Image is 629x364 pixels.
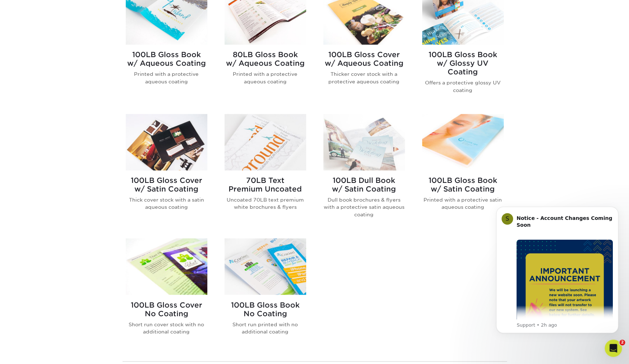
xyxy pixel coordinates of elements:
iframe: Intercom live chat [605,340,622,357]
h2: 80LB Gloss Book w/ Aqueous Coating [225,50,306,68]
iframe: Intercom notifications message [485,196,629,345]
iframe: Google Customer Reviews [2,342,61,361]
a: 100LB Gloss Book<br/>No Coating Brochures & Flyers 100LB Gloss BookNo Coating Short run printed w... [225,238,306,347]
h2: 100LB Dull Book w/ Satin Coating [323,176,405,193]
img: 100LB Gloss Cover<br/>No Coating Brochures & Flyers [126,238,207,295]
img: 100LB Gloss Cover<br/>w/ Satin Coating Brochures & Flyers [126,114,207,170]
a: 100LB Gloss Cover<br/>No Coating Brochures & Flyers 100LB Gloss CoverNo Coating Short run cover s... [126,238,207,347]
a: 70LB Text<br/>Premium Uncoated Brochures & Flyers 70LB TextPremium Uncoated Uncoated 70LB text pr... [225,114,306,230]
p: Printed with a protective aqueous coating [225,70,306,85]
a: 100LB Gloss Book<br/>w/ Satin Coating Brochures & Flyers 100LB Gloss Bookw/ Satin Coating Printed... [422,114,504,230]
p: Printed with a protective aqueous coating [126,70,207,85]
h2: 100LB Gloss Book No Coating [225,300,306,318]
h2: 100LB Gloss Cover No Coating [126,300,207,318]
p: Short run cover stock with no additional coating [126,321,207,335]
h2: 100LB Gloss Book w/ Glossy UV Coating [422,50,504,76]
img: 100LB Gloss Book<br/>No Coating Brochures & Flyers [225,238,306,295]
p: Thick cover stock with a satin aqueous coating [126,196,207,211]
p: Uncoated 70LB text premium white brochures & flyers [225,196,306,211]
a: 100LB Gloss Cover<br/>w/ Satin Coating Brochures & Flyers 100LB Gloss Coverw/ Satin Coating Thick... [126,114,207,230]
h2: 70LB Text Premium Uncoated [225,176,306,193]
h2: 100LB Gloss Book w/ Satin Coating [422,176,504,193]
span: 2 [619,340,625,345]
h2: 100LB Gloss Cover w/ Satin Coating [126,176,207,193]
p: Printed with a protective satin aqueous coating [422,196,504,211]
img: 100LB Gloss Book<br/>w/ Satin Coating Brochures & Flyers [422,114,504,170]
a: 100LB Dull Book<br/>w/ Satin Coating Brochures & Flyers 100LB Dull Bookw/ Satin Coating Dull book... [323,114,405,230]
h2: 100LB Gloss Book w/ Aqueous Coating [126,50,207,68]
p: Offers a protective glossy UV coating [422,79,504,94]
h2: 100LB Gloss Cover w/ Aqueous Coating [323,50,405,68]
img: 70LB Text<br/>Premium Uncoated Brochures & Flyers [225,114,306,170]
p: Dull book brochures & flyers with a protective satin aqueous coating [323,196,405,218]
p: Short run printed with no additional coating [225,321,306,335]
img: 100LB Dull Book<br/>w/ Satin Coating Brochures & Flyers [323,114,405,170]
p: Thicker cover stock with a protective aqueous coating [323,70,405,85]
